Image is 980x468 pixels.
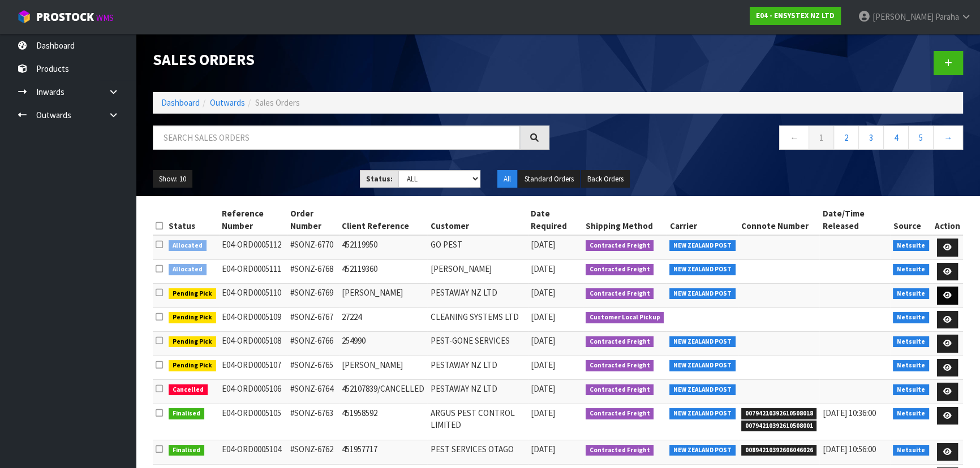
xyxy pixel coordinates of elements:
span: Sales Orders [255,97,300,108]
a: 3 [858,125,884,150]
td: E04-ORD0005110 [219,284,287,308]
span: Netsuite [893,312,929,323]
span: Netsuite [893,288,929,300]
th: Status [166,205,219,235]
button: All [497,170,517,188]
a: Dashboard [161,97,200,108]
td: E04-ORD0005107 [219,356,287,380]
span: Contracted Freight [586,288,654,300]
span: 00794210392610508001 [741,421,817,432]
span: [DATE] 10:36:00 [822,408,875,418]
td: 452119950 [339,235,427,259]
td: #SONZ-6764 [287,380,339,404]
span: NEW ZEALAND POST [669,408,736,419]
span: [DATE] [531,408,555,418]
span: Netsuite [893,336,929,348]
span: Allocated [169,264,207,275]
td: PESTAWAY NZ LTD [427,356,528,380]
span: Netsuite [893,408,929,419]
span: [DATE] [531,311,555,322]
span: 00894210392606046026 [741,445,817,456]
td: [PERSON_NAME] [339,356,427,380]
th: Date Required [528,205,583,235]
td: E04-ORD0005112 [219,235,287,259]
span: [PERSON_NAME] [872,11,934,22]
td: #SONZ-6769 [287,284,339,308]
td: PEST-GONE SERVICES [427,332,528,356]
span: Contracted Freight [586,408,654,419]
a: 4 [883,125,909,150]
span: NEW ZEALAND POST [669,240,736,252]
a: Outwards [210,97,245,108]
span: ProStock [36,10,94,24]
th: Order Number [287,205,339,235]
td: PEST SERVICES OTAGO [427,440,528,464]
span: Cancelled [169,384,208,396]
span: Pending Pick [169,360,216,371]
span: Netsuite [893,384,929,396]
span: Finalised [169,445,204,456]
th: Shipping Method [583,205,667,235]
span: Contracted Freight [586,445,654,456]
span: NEW ZEALAND POST [669,288,736,300]
span: Pending Pick [169,288,216,300]
td: #SONZ-6765 [287,356,339,380]
td: PESTAWAY NZ LTD [427,380,528,404]
td: 452119360 [339,259,427,284]
span: NEW ZEALAND POST [669,264,736,275]
span: Customer Local Pickup [586,312,664,323]
h1: Sales Orders [153,51,549,68]
span: Contracted Freight [586,240,654,252]
td: GO PEST [427,235,528,259]
span: Netsuite [893,264,929,275]
th: Action [932,205,963,235]
a: E04 - ENSYSTEX NZ LTD [750,7,841,25]
span: [DATE] [531,287,555,298]
strong: E04 - ENSYSTEX NZ LTD [756,11,835,20]
span: [DATE] [531,239,555,250]
span: Netsuite [893,240,929,252]
span: [DATE] 10:56:00 [822,444,875,454]
th: Date/Time Released [819,205,890,235]
a: ← [779,125,809,150]
td: CLEANING SYSTEMS LTD [427,307,528,332]
span: Pending Pick [169,312,216,323]
button: Back Orders [581,170,630,188]
td: PESTAWAY NZ LTD [427,284,528,308]
button: Show: 10 [153,170,192,188]
td: 27224 [339,307,427,332]
td: #SONZ-6766 [287,332,339,356]
span: NEW ZEALAND POST [669,360,736,371]
span: Netsuite [893,360,929,371]
span: Paraha [935,11,959,22]
a: 5 [908,125,934,150]
span: 00794210392610508018 [741,408,817,419]
span: Netsuite [893,445,929,456]
td: 451958592 [339,404,427,440]
span: [DATE] [531,335,555,346]
th: Client Reference [339,205,427,235]
td: [PERSON_NAME] [427,259,528,284]
span: NEW ZEALAND POST [669,384,736,396]
a: 2 [833,125,859,150]
td: #SONZ-6762 [287,440,339,464]
span: Contracted Freight [586,384,654,396]
td: 254990 [339,332,427,356]
span: Contracted Freight [586,360,654,371]
span: [DATE] [531,359,555,370]
span: Allocated [169,240,207,252]
td: ARGUS PEST CONTROL LIMITED [427,404,528,440]
small: WMS [96,12,114,23]
td: E04-ORD0005104 [219,440,287,464]
td: E04-ORD0005105 [219,404,287,440]
td: #SONZ-6768 [287,259,339,284]
span: [DATE] [531,263,555,274]
span: Contracted Freight [586,264,654,275]
button: Standard Orders [518,170,580,188]
td: E04-ORD0005106 [219,380,287,404]
td: 451957717 [339,440,427,464]
td: #SONZ-6770 [287,235,339,259]
th: Connote Number [738,205,820,235]
img: cube-alt.png [17,10,31,24]
nav: Page navigation [566,125,963,153]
